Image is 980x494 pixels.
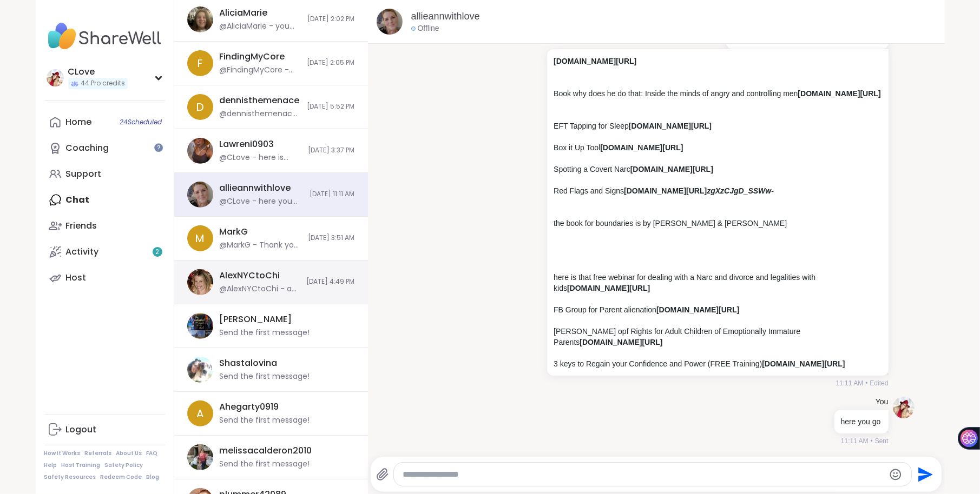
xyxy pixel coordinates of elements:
[44,213,165,239] a: Friends
[865,378,867,388] span: •
[85,450,112,457] a: Referrals
[196,99,204,115] span: d
[220,284,300,295] div: @AlexNYCtoChi - as another [DEMOGRAPHIC_DATA] boss
[554,218,882,229] p: the book for boundaries is by [PERSON_NAME] & [PERSON_NAME]
[307,102,355,111] span: [DATE] 5:52 PM
[220,401,279,413] div: Ahegarty0919
[841,436,869,446] span: 11:11 AM
[68,66,128,78] div: CLove
[630,165,713,173] a: [DOMAIN_NAME][URL]
[875,436,889,446] span: Sent
[187,357,213,383] img: https://sharewell-space-live.sfo3.digitaloceanspaces.com/user-generated/1428b28a-5fdc-4418-a3a2-0...
[220,270,280,282] div: AlexNYCtoChi
[44,462,57,469] a: Help
[116,450,142,457] a: About Us
[44,161,165,187] a: Support
[554,304,882,315] p: FB Group for Parent alienation
[554,185,882,196] p: Red Flags and Signs
[187,444,213,470] img: https://sharewell-space-live.sfo3.digitaloceanspaces.com/user-generated/75843275-d2f0-45e3-83bd-d...
[629,122,712,130] a: [DOMAIN_NAME][URL]​​
[798,89,880,98] a: [DOMAIN_NAME][URL]
[187,138,213,164] img: https://sharewell-space-live.sfo3.digitaloceanspaces.com/user-generated/04033466-652d-4f5b-92b2-6...
[554,88,882,99] p: Book why does he do that: Inside the minds of angry and controlling men
[411,10,480,23] a: allieannwithlove
[871,436,873,446] span: •
[403,469,884,480] textarea: Type your message
[154,143,163,152] iframe: Spotlight
[105,462,143,469] a: Safety Policy
[220,109,301,119] div: @dennisthemenace - Thank you for an amazing session
[554,57,636,65] a: [DOMAIN_NAME][URL]
[44,450,81,457] a: How It Works
[308,146,355,155] span: [DATE] 3:37 PM
[195,230,205,246] span: M
[44,265,165,291] a: Host
[120,118,162,126] span: 24 Scheduled
[656,305,739,314] a: [DOMAIN_NAME][URL]
[44,17,165,55] img: ShareWell Nav Logo
[307,58,355,68] span: [DATE] 2:05 PM
[600,143,683,152] a: [DOMAIN_NAME][URL]
[707,186,771,195] em: zgXzCJgD_SSWw
[155,248,159,257] span: 2
[220,65,301,76] div: @FindingMyCore - Thanks, [PERSON_NAME]
[308,233,355,243] span: [DATE] 3:51 AM
[554,121,882,131] p: EFT Tapping for Sleep
[220,95,300,106] div: dennisthemenace
[411,23,439,34] div: Offline
[220,459,310,470] div: Send the first message!
[870,378,888,388] span: Edited
[66,220,97,232] div: Friends
[220,51,285,63] div: FindingMyCore
[44,473,96,481] a: Safety Resources
[147,450,158,457] a: FAQ
[220,357,278,369] div: Shastalovina
[44,239,165,265] a: Activity2
[220,226,248,238] div: MarkG
[308,15,355,24] span: [DATE] 2:02 PM
[220,182,291,194] div: allieannwithlove
[310,190,355,199] span: [DATE] 11:11 AM
[66,142,109,154] div: Coaching
[187,313,213,339] img: https://sharewell-space-live.sfo3.digitaloceanspaces.com/user-generated/71af2f9f-ec08-4bf2-bb45-8...
[554,164,882,175] p: Spotting a Covert Narc
[62,462,101,469] a: Host Training
[196,405,203,422] span: A
[220,445,312,457] div: melissacalderon2010
[220,240,302,251] div: @MarkG - Thank you for accepting my friend's request.
[893,397,915,418] img: https://sharewell-space-live.sfo3.digitaloceanspaces.com/user-generated/380e89db-2a5e-43fa-ad13-d...
[762,359,845,368] a: [DOMAIN_NAME][URL]
[197,55,203,71] span: F
[81,79,126,88] span: 44 Pro credits
[220,415,310,426] div: Send the first message!
[220,138,274,150] div: Lawreni0903
[377,9,403,35] img: https://sharewell-space-live.sfo3.digitaloceanspaces.com/user-generated/223e11da-433f-4df6-b8fc-8...
[147,473,160,481] a: Blog
[841,416,882,427] p: here you go
[876,397,889,408] h4: You
[889,468,902,481] button: Emoji picker
[554,272,882,293] p: here is that free webinar for dealing with a Narc and divorce and legalities with kids
[66,168,102,180] div: Support
[66,424,97,436] div: Logout
[307,277,355,286] span: [DATE] 4:49 PM
[47,69,64,86] img: CLove
[187,6,213,32] img: https://sharewell-space-live.sfo3.digitaloceanspaces.com/user-generated/ddf01a60-9946-47ee-892f-d...
[187,269,213,295] img: https://sharewell-space-live.sfo3.digitaloceanspaces.com/user-generated/044e8000-cae4-4fe4-b0b3-0...
[220,21,301,32] div: @AliciaMarie - you said to message you later
[624,186,774,195] a: [DOMAIN_NAME][URL]zgXzCJgD_SSWw-
[66,116,92,128] div: Home
[554,358,882,369] p: 3 keys to Regain your Confidence and Power (FREE Training)
[220,196,304,207] div: @CLove - here you go
[580,338,662,346] a: [DOMAIN_NAME][URL]
[187,182,213,208] img: https://sharewell-space-live.sfo3.digitaloceanspaces.com/user-generated/223e11da-433f-4df6-b8fc-8...
[101,473,142,481] a: Redeem Code
[220,313,292,325] div: [PERSON_NAME]
[44,417,165,443] a: Logout
[66,272,87,284] div: Host
[554,326,882,348] p: [PERSON_NAME] opf Rights for Adult Children of Emoptionally Immature Parents
[567,284,650,292] a: [DOMAIN_NAME][URL]
[66,246,99,258] div: Activity
[220,328,310,338] div: Send the first message!
[220,371,310,382] div: Send the first message!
